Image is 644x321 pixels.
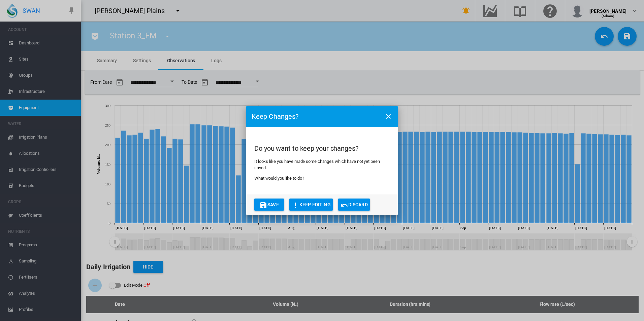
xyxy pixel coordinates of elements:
[254,199,284,211] button: icon-content-saveSave
[254,175,390,181] p: What would you like to do?
[340,201,348,209] md-icon: icon-undo
[384,112,392,120] md-icon: icon-close
[382,110,395,123] button: icon-close
[289,199,333,211] button: icon-exclamationKEEP EDITING
[252,112,298,121] h3: Keep Changes?
[291,201,299,209] md-icon: icon-exclamation
[254,158,390,171] p: It looks like you have made some changes which have not yet been saved.
[259,201,267,209] md-icon: icon-content-save
[254,144,390,153] h2: Do you want to keep your changes?
[246,106,398,215] md-dialog: Do you ...
[338,199,370,211] button: icon-undoDiscard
